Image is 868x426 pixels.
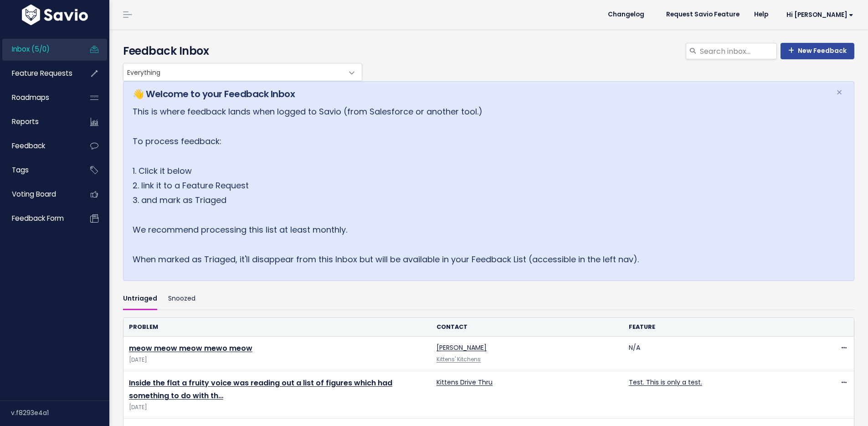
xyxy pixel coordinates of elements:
span: Everything [123,63,344,81]
a: Feedback form [2,208,76,229]
span: Feature Requests [12,68,72,78]
div: v.f8293e4a1 [11,401,109,425]
a: Hi [PERSON_NAME] [776,8,861,22]
span: Roadmaps [12,93,49,102]
td: N/A [623,337,816,371]
a: meow meow meow mewo meow [129,343,252,353]
a: Inbox (5/0) [2,39,76,60]
a: Kittens Drive Thru [437,378,493,387]
span: Inbox (5/0) [12,44,50,54]
a: [PERSON_NAME] [437,343,487,352]
ul: Filter feature requests [123,288,854,310]
span: [DATE] [129,403,426,412]
a: Feedback [2,135,76,156]
span: Tags [12,165,29,175]
a: Request Savio Feature [659,8,747,21]
a: Kittens' Kitchens [437,356,481,363]
span: Feedback form [12,213,64,223]
th: Problem [123,318,431,337]
h5: 👋 Welcome to your Feedback Inbox [133,87,825,101]
span: [DATE] [129,355,426,365]
th: Feature [623,318,816,337]
input: Search inbox... [699,43,777,59]
a: Reports [2,111,76,132]
span: × [836,85,842,100]
span: Everything [123,63,362,81]
a: Voting Board [2,184,76,205]
span: Voting Board [12,189,56,199]
a: Help [747,8,776,21]
p: This is where feedback lands when logged to Savio (from Salesforce or another tool.) To process f... [133,104,825,267]
th: Contact [431,318,623,337]
span: Hi [PERSON_NAME] [786,11,853,18]
img: logo-white.9d6f32f41409.svg [20,5,90,25]
a: Feature Requests [2,63,76,84]
a: Roadmaps [2,87,76,108]
a: New Feedback [781,43,854,59]
a: Snoozed [168,288,195,310]
span: Feedback [12,141,45,151]
a: Tags [2,160,76,181]
a: Test. This is only a test. [629,378,702,387]
span: Reports [12,117,39,126]
h4: Feedback Inbox [123,43,854,59]
a: Untriaged [123,288,157,310]
span: Changelog [608,11,644,18]
a: Inside the flat a fruity voice was reading out a list of figures which had something to do with th… [129,378,392,401]
button: Close [827,82,852,104]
